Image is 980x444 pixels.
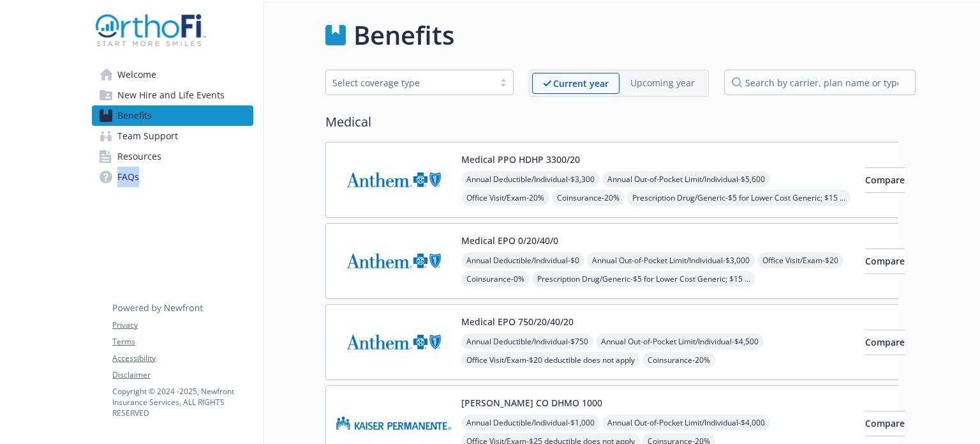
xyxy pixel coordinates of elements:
[865,249,905,274] button: Compare
[865,330,905,355] button: Compare
[112,369,253,381] a: Disclaimer
[92,146,253,167] a: Resources
[627,190,850,206] span: Prescription Drug/Generic - $5 for Lower Cost Generic; $15 for Generic
[865,167,905,193] button: Compare
[112,353,253,364] a: Accessibility
[602,415,770,431] span: Annual Out-of-Pocket Limit/Individual - $4,000
[461,352,640,368] span: Office Visit/Exam - $20 deductible does not apply
[117,126,178,146] span: Team Support
[630,76,695,89] p: Upcoming year
[117,167,139,187] span: FAQs
[92,126,253,146] a: Team Support
[461,252,584,268] span: Annual Deductible/Individual - $0
[865,411,905,436] button: Compare
[92,85,253,105] a: New Hire and Life Events
[865,255,905,267] span: Compare
[112,336,253,348] a: Terms
[117,65,156,85] span: Welcome
[336,153,451,207] img: Anthem Blue Cross carrier logo
[552,190,625,206] span: Coinsurance - 20%
[117,105,152,126] span: Benefits
[461,171,600,187] span: Annual Deductible/Individual - $3,300
[112,386,253,418] p: Copyright © 2024 - 2025 , Newfront Insurance Services, ALL RIGHTS RESERVED
[602,171,770,187] span: Annual Out-of-Pocket Limit/Individual - $5,600
[461,415,600,431] span: Annual Deductible/Individual - $1,000
[553,77,609,90] p: Current year
[112,319,253,331] a: Privacy
[532,271,755,287] span: Prescription Drug/Generic - $5 for Lower Cost Generic; $15 for Generic
[461,333,593,349] span: Annual Deductible/Individual - $750
[461,190,549,206] span: Office Visit/Exam - 20%
[325,112,916,132] h2: Medical
[865,174,905,186] span: Compare
[757,252,843,268] span: Office Visit/Exam - $20
[620,73,706,94] span: Upcoming year
[92,65,253,85] a: Welcome
[461,271,530,287] span: Coinsurance - 0%
[642,352,715,368] span: Coinsurance - 20%
[461,315,574,328] button: Medical EPO 750/20/40/20
[724,70,916,95] input: search by carrier, plan name or type
[336,315,451,369] img: Anthem Blue Cross carrier logo
[332,76,487,89] div: Select coverage type
[461,153,580,166] button: Medical PPO HDHP 3300/20
[461,234,558,247] button: Medical EPO 0/20/40/0
[117,146,161,167] span: Resources
[92,167,253,187] a: FAQs
[117,85,225,105] span: New Hire and Life Events
[865,336,905,348] span: Compare
[353,16,454,54] h1: Benefits
[461,396,602,410] button: [PERSON_NAME] CO DHMO 1000
[587,252,755,268] span: Annual Out-of-Pocket Limit/Individual - $3,000
[336,234,451,288] img: Anthem Blue Cross carrier logo
[596,333,764,349] span: Annual Out-of-Pocket Limit/Individual - $4,500
[865,417,905,429] span: Compare
[92,105,253,126] a: Benefits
